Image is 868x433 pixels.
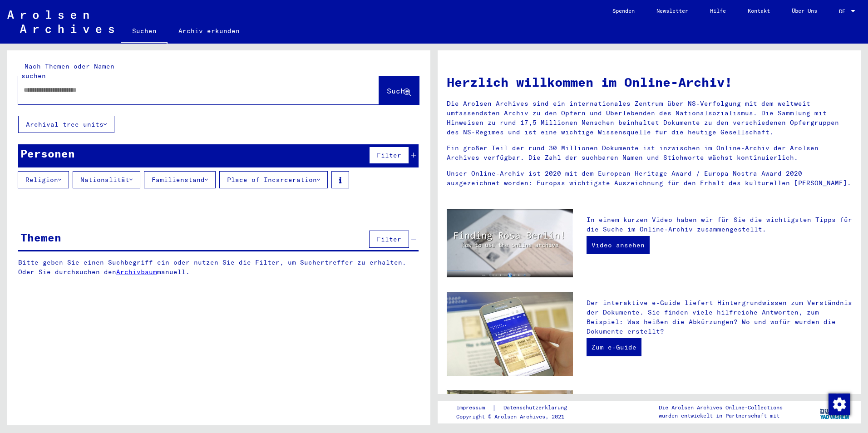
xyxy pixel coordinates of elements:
[587,236,650,254] a: Video ansehen
[456,403,578,413] div: |
[456,413,578,421] p: Copyright © Arolsen Archives, 2021
[20,145,75,162] div: Personen
[377,151,401,159] span: Filter
[659,412,783,420] p: wurden entwickelt in Partnerschaft mit
[818,400,852,423] img: yv_logo.png
[829,394,850,415] img: Zustimmung ändern
[18,171,69,188] button: Religion
[387,86,409,95] span: Suche
[587,298,852,336] p: Der interaktive e-Guide liefert Hintergrundwissen zum Verständnis der Dokumente. Sie finden viele...
[447,143,852,162] p: Ein großer Teil der rund 30 Millionen Dokumente ist inzwischen im Online-Archiv der Arolsen Archi...
[379,76,419,104] button: Suche
[447,292,573,376] img: eguide.jpg
[219,171,328,188] button: Place of Incarceration
[73,171,140,188] button: Nationalität
[839,8,849,15] span: DE
[20,229,61,246] div: Themen
[447,99,852,137] p: Die Arolsen Archives sind ein internationales Zentrum über NS-Verfolgung mit dem weltweit umfasse...
[377,235,401,243] span: Filter
[587,338,641,356] a: Zum e-Guide
[447,209,573,277] img: video.jpg
[116,268,157,276] a: Archivbaum
[7,10,114,33] img: Arolsen_neg.svg
[447,73,852,92] h1: Herzlich willkommen im Online-Archiv!
[587,215,852,234] p: In einem kurzen Video haben wir für Sie die wichtigsten Tipps für die Suche im Online-Archiv zusa...
[144,171,216,188] button: Familienstand
[21,62,114,80] mat-label: Nach Themen oder Namen suchen
[369,147,409,164] button: Filter
[447,169,852,188] p: Unser Online-Archiv ist 2020 mit dem European Heritage Award / Europa Nostra Award 2020 ausgezeic...
[18,116,114,133] button: Archival tree units
[369,231,409,248] button: Filter
[121,20,168,44] a: Suchen
[18,258,419,277] p: Bitte geben Sie einen Suchbegriff ein oder nutzen Sie die Filter, um Suchertreffer zu erhalten. O...
[168,20,251,42] a: Archiv erkunden
[659,403,783,412] p: Die Arolsen Archives Online-Collections
[496,403,578,413] a: Datenschutzerklärung
[456,403,492,413] a: Impressum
